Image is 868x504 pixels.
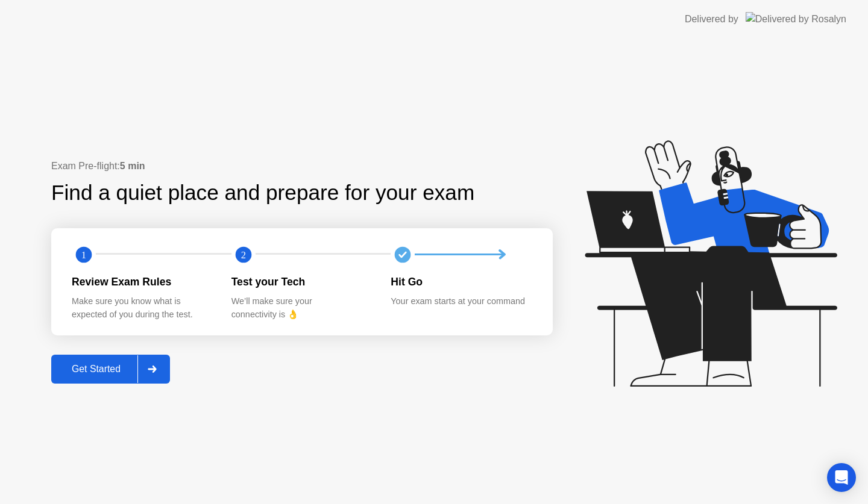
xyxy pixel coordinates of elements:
div: Review Exam Rules [72,274,212,290]
img: Delivered by Rosalyn [746,12,846,26]
div: Exam Pre-flight: [51,159,553,173]
div: Get Started [55,364,137,375]
div: Open Intercom Messenger [827,463,856,492]
div: Find a quiet place and prepare for your exam [51,177,476,209]
div: Test your Tech [231,274,372,290]
div: Delivered by [685,12,738,26]
div: We’ll make sure your connectivity is 👌 [231,295,372,321]
div: Hit Go [391,274,531,290]
text: 2 [241,249,246,260]
b: 5 min [120,161,145,171]
text: 1 [81,249,86,260]
button: Get Started [51,355,170,384]
div: Your exam starts at your command [391,295,531,308]
div: Make sure you know what is expected of you during the test. [72,295,212,321]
